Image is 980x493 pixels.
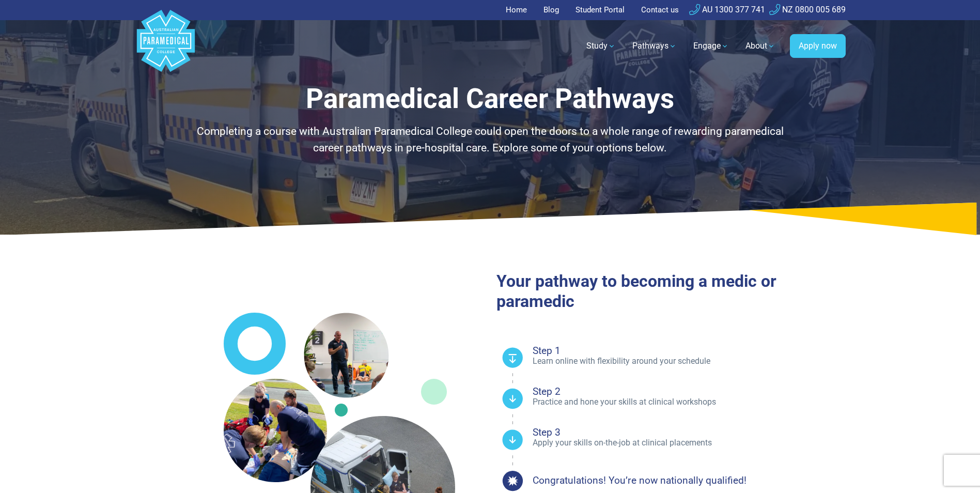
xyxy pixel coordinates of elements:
a: About [739,32,782,60]
h2: Your pathway to becoming a medic or paramedic [496,271,846,311]
a: Engage [687,32,735,60]
a: AU 1300 377 741 [689,5,765,14]
h4: Step 3 [533,427,846,437]
a: Apply now [790,34,846,58]
a: Australian Paramedical College [135,20,197,72]
a: NZ 0800 005 689 [769,5,846,14]
p: Learn online with flexibility around your schedule [533,356,846,367]
p: Practice and hone your skills at clinical workshops [533,396,846,408]
h4: Step 2 [533,387,846,396]
h1: Paramedical Career Pathways [188,83,792,115]
h4: Congratulations! You’re now nationally qualified! [533,475,746,485]
p: Completing a course with Australian Paramedical College could open the doors to a whole range of ... [188,124,792,156]
a: Study [580,32,622,60]
a: Pathways [626,32,683,60]
p: Apply your skills on-the-job at clinical placements [533,437,846,449]
h4: Step 1 [533,346,846,356]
